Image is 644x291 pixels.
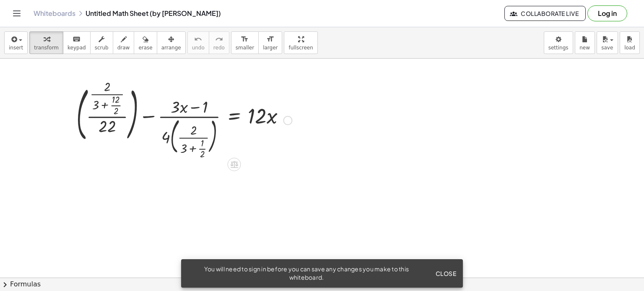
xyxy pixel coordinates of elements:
button: format_sizelarger [258,31,282,54]
i: format_size [241,34,249,44]
button: new [575,31,595,54]
button: fullscreen [284,31,317,54]
span: new [579,45,590,51]
button: undoundo [187,31,209,54]
span: draw [117,45,130,51]
div: You will need to sign in before you can save any changes you make to this whiteboard. [188,265,425,282]
span: Close [435,270,456,277]
button: format_sizesmaller [231,31,259,54]
button: scrub [90,31,113,54]
div: Apply the same math to both sides of the equation [228,157,241,171]
span: erase [138,45,152,51]
span: load [624,45,635,51]
i: redo [215,34,223,44]
button: Collaborate Live [504,6,586,21]
span: larger [263,45,278,51]
span: Collaborate Live [512,10,579,17]
button: insert [4,31,28,54]
span: settings [548,45,569,51]
button: load [620,31,640,54]
span: save [601,45,613,51]
button: Close [432,266,460,281]
button: Log in [587,5,627,21]
button: draw [113,31,135,54]
button: Toggle navigation [10,7,23,20]
span: transform [34,45,59,51]
button: transform [29,31,63,54]
span: fullscreen [288,45,313,51]
span: smaller [236,45,254,51]
button: arrange [157,31,186,54]
span: scrub [95,45,109,51]
button: save [597,31,618,54]
a: Whiteboards [34,9,75,18]
i: format_size [266,34,274,44]
span: undo [192,45,205,51]
button: erase [134,31,157,54]
i: undo [194,34,202,44]
span: arrange [161,45,181,51]
span: keypad [68,45,86,51]
button: redoredo [209,31,229,54]
span: insert [9,45,23,51]
button: settings [544,31,573,54]
span: redo [213,45,225,51]
button: keyboardkeypad [63,31,91,54]
i: keyboard [73,34,80,44]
